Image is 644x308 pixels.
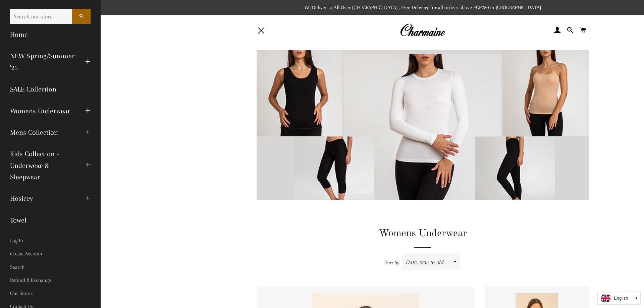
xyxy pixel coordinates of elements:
a: Towel [5,209,96,231]
a: Home [5,24,96,45]
a: Refund & Exchange [5,274,96,287]
a: Our Stores [5,287,96,300]
a: Hosiery [5,188,80,209]
a: English [601,295,637,302]
a: Mens Collection [5,122,80,143]
span: Sort by [385,259,399,265]
img: Charmaine Egypt [400,23,445,38]
a: Kids Collection - Underwear & Sleepwear [5,143,80,188]
a: NEW Spring/Summer '25 [5,45,80,78]
input: Search our store [10,9,72,24]
a: Womens Underwear [5,100,80,122]
img: Womens Underwear [257,50,589,216]
h1: Womens Underwear [257,227,589,241]
a: Create Account [5,247,96,260]
a: SALE Collection [5,78,96,100]
i: English [614,296,628,300]
a: Log In [5,234,96,247]
a: Search [5,261,96,274]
